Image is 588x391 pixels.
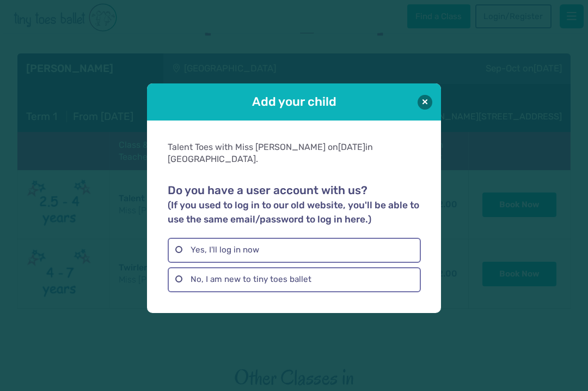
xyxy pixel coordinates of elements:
span: [DATE] [338,142,365,152]
label: Yes, I'll log in now [168,238,420,263]
div: Talent Toes with Miss [PERSON_NAME] on in [GEOGRAPHIC_DATA]. [168,141,420,166]
small: (If you used to log in to our old website, you'll be able to use the same email/password to log i... [168,200,419,225]
h2: Do you have a user account with us? [168,184,420,226]
h1: Add your child [177,93,411,110]
label: No, I am new to tiny toes ballet [168,267,420,292]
